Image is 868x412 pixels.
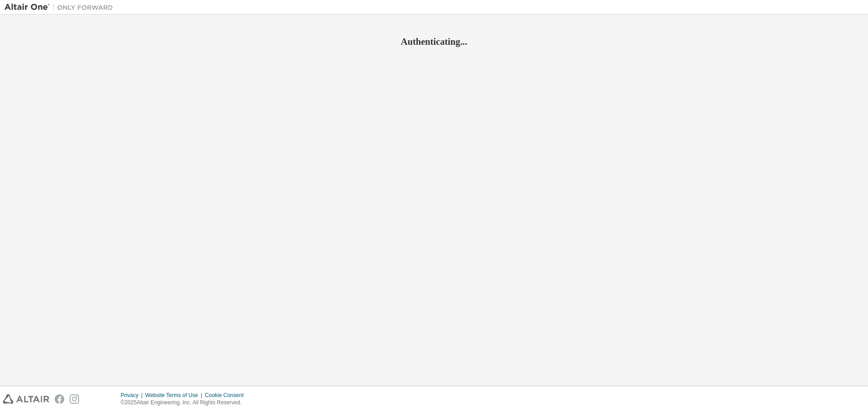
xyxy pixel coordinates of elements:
div: Privacy [121,392,145,399]
img: altair_logo.svg [3,394,49,404]
div: Website Terms of Use [145,392,205,399]
div: Cookie Consent [205,392,249,399]
img: facebook.svg [55,394,64,404]
p: © 2025 Altair Engineering, Inc. All Rights Reserved. [121,399,249,407]
h2: Authenticating... [5,36,863,47]
img: Altair One [5,3,118,12]
img: instagram.svg [70,394,79,404]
